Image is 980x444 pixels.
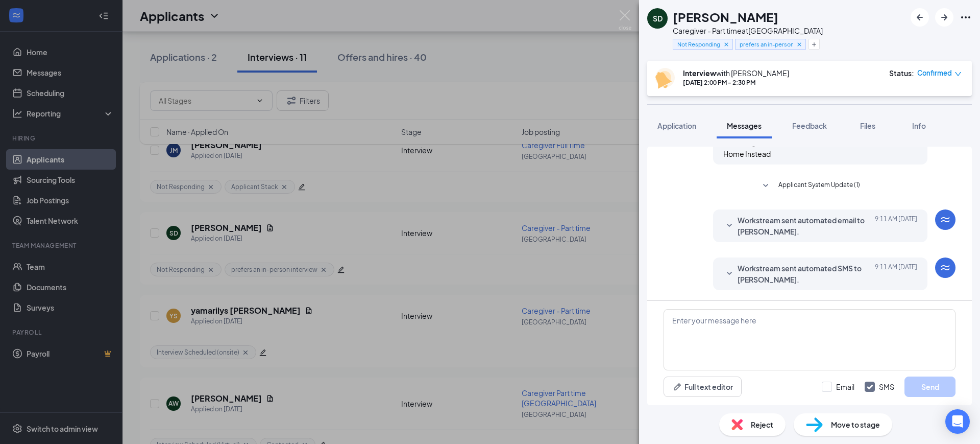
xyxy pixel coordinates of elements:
[808,39,820,50] button: Plus
[683,68,716,78] b: Interview
[960,11,972,24] svg: Ellipses
[673,26,823,36] div: Caregiver - Part time at [GEOGRAPHIC_DATA]
[935,8,953,27] button: ArrowRight
[683,78,789,87] div: [DATE] 2:00 PM - 2:30 PM
[657,121,696,130] span: Application
[889,68,914,78] div: Status :
[875,215,917,237] span: [DATE] 9:11 AM
[751,419,773,430] span: Reject
[677,40,720,49] span: Not Responding
[945,409,970,434] div: Open Intercom Messenger
[796,41,803,48] svg: Cross
[914,11,926,24] svg: ArrowLeftNew
[939,214,951,226] svg: WorkstreamLogo
[683,68,789,78] div: with [PERSON_NAME]
[738,215,871,237] span: Workstream sent automated email to [PERSON_NAME].
[740,40,793,49] span: prefers an in-person interview
[911,8,929,27] button: ArrowLeftNew
[875,263,917,285] span: [DATE] 9:11 AM
[792,121,827,130] span: Feedback
[831,419,880,430] span: Move to stage
[673,8,778,26] h1: [PERSON_NAME]
[664,377,742,397] button: Full text editorPen
[759,180,772,192] svg: SmallChevronDown
[653,13,663,24] div: SD
[778,180,860,192] span: Applicant System Update (1)
[672,382,682,392] svg: Pen
[723,268,736,280] svg: SmallChevronDown
[738,263,871,285] span: Workstream sent automated SMS to [PERSON_NAME].
[954,71,962,78] span: down
[723,41,730,48] svg: Cross
[939,262,951,274] svg: WorkstreamLogo
[723,220,736,232] svg: SmallChevronDown
[917,68,952,78] span: Confirmed
[912,121,926,130] span: Info
[860,121,875,130] span: Files
[811,41,817,48] svg: Plus
[759,180,860,192] button: SmallChevronDownApplicant System Update (1)
[727,121,762,130] span: Messages
[904,377,955,397] button: Send
[938,11,950,24] svg: ArrowRight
